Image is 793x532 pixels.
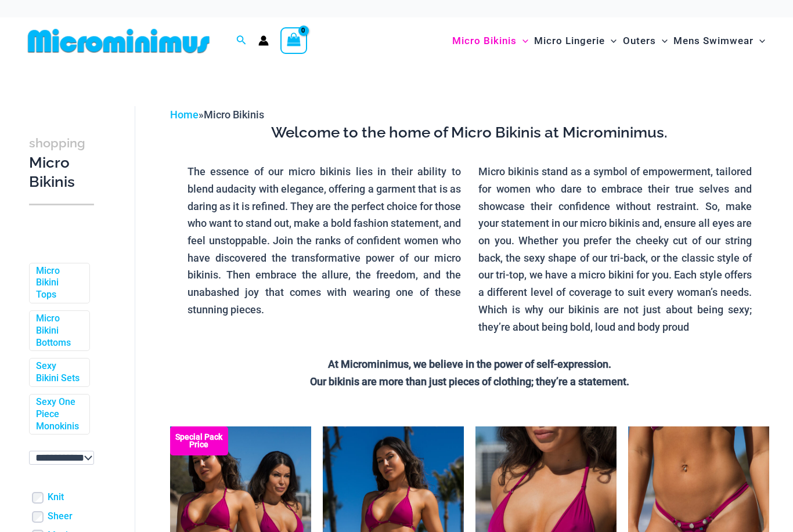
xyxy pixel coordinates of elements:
[620,23,671,59] a: OutersMenu ToggleMenu Toggle
[29,136,85,150] span: shopping
[449,23,531,59] a: Micro BikinisMenu ToggleMenu Toggle
[48,511,73,523] a: Sheer
[754,26,765,56] span: Menu Toggle
[452,26,517,56] span: Micro Bikinis
[36,313,81,349] a: Micro Bikini Bottoms
[204,108,264,121] span: Micro Bikinis
[310,375,629,388] strong: Our bikinis are more than just pieces of clothing; they’re a statement.
[531,23,619,59] a: Micro LingerieMenu ToggleMenu Toggle
[623,26,656,56] span: Outers
[36,396,81,432] a: Sexy One Piece Monokinis
[328,358,611,370] strong: At Microminimus, we believe in the power of self-expression.
[236,34,247,48] a: Search icon link
[170,108,264,121] span: »
[23,28,214,54] img: MM SHOP LOGO FLAT
[517,26,528,56] span: Menu Toggle
[36,265,81,301] a: Micro Bikini Tops
[170,433,228,448] b: Special Pack Price
[29,451,94,465] select: wpc-taxonomy-pa_color-745982
[605,26,617,56] span: Menu Toggle
[448,21,770,60] nav: Site Navigation
[48,491,64,504] a: Knit
[179,123,760,143] h3: Welcome to the home of Micro Bikinis at Microminimus.
[280,27,307,54] a: View Shopping Cart, empty
[258,35,269,46] a: Account icon link
[656,26,668,56] span: Menu Toggle
[29,133,94,192] h3: Micro Bikinis
[188,163,461,318] p: The essence of our micro bikinis lies in their ability to blend audacity with elegance, offering ...
[671,23,768,59] a: Mens SwimwearMenu ToggleMenu Toggle
[673,26,754,56] span: Mens Swimwear
[534,26,605,56] span: Micro Lingerie
[478,163,752,335] p: Micro bikinis stand as a symbol of empowerment, tailored for women who dare to embrace their true...
[36,360,81,385] a: Sexy Bikini Sets
[170,108,199,121] a: Home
